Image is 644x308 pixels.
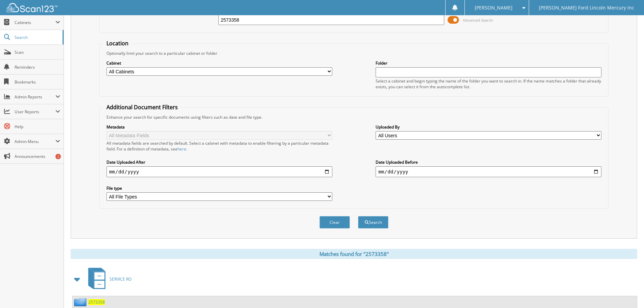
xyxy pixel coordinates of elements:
span: Bookmarks [15,79,60,85]
div: Enhance your search for specific documents using filters such as date and file type. [103,114,605,120]
span: Admin Menu [15,139,55,144]
div: All metadata fields are searched by default. Select a cabinet with metadata to enable filtering b... [106,140,332,152]
a: 2573358 [88,299,105,305]
input: start [106,166,332,177]
input: end [376,166,601,177]
a: here [177,146,186,152]
label: Folder [376,60,601,66]
legend: Additional Document Filters [103,103,181,111]
label: Date Uploaded After [106,159,332,165]
span: Reminders [15,64,60,70]
span: Help [15,124,60,129]
a: SERVICE RO [84,266,132,292]
img: folder2.png [74,298,88,306]
span: SERVICE RO [110,276,132,282]
span: Cabinets [15,20,55,25]
button: Clear [319,216,350,229]
label: Cabinet [106,60,332,66]
label: Metadata [106,124,332,130]
span: [PERSON_NAME] Ford Lincoln Mercury inc [539,6,634,10]
label: Date Uploaded Before [376,159,601,165]
span: Search [15,34,59,40]
div: Matches found for "2573358" [71,249,637,259]
legend: Location [103,40,132,47]
img: scan123-logo-white.svg [7,3,57,12]
label: Uploaded By [376,124,601,130]
div: Optionally limit your search to a particular cabinet or folder [103,50,605,56]
div: 3 [55,154,61,159]
iframe: Chat Widget [610,276,644,308]
span: Advanced Search [463,18,493,23]
span: Admin Reports [15,94,55,100]
button: Search [358,216,388,229]
span: Scan [15,49,60,55]
span: User Reports [15,109,55,115]
div: Select a cabinet and begin typing the name of the folder you want to search in. If the name match... [376,78,601,90]
label: File type [106,185,332,191]
span: Announcements [15,153,60,159]
span: [PERSON_NAME] [475,6,512,10]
